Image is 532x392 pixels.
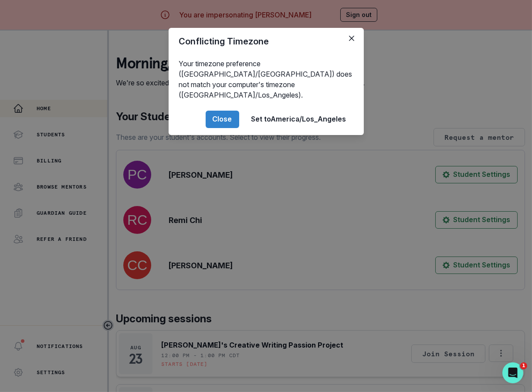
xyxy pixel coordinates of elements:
[244,111,353,128] button: Set toAmerica/Los_Angeles
[520,362,527,369] span: 1
[169,55,364,104] div: Your timezone preference ([GEOGRAPHIC_DATA]/[GEOGRAPHIC_DATA]) does not match your computer's tim...
[345,31,359,45] button: Close
[502,362,523,383] iframe: Intercom live chat
[169,28,364,55] header: Conflicting Timezone
[206,111,239,128] button: Close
